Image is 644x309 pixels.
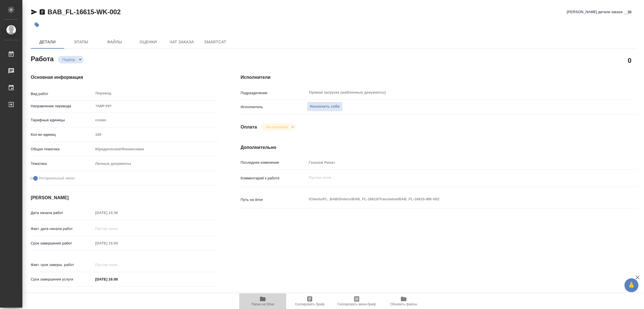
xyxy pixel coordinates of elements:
h2: 0 [628,56,631,65]
input: Пустое поле [93,261,142,269]
div: Подбор [58,56,84,63]
p: Срок завершения работ [31,241,93,246]
p: Путь на drive [241,197,307,203]
span: Чат заказа [168,39,195,46]
input: ✎ Введи что-нибудь [93,275,142,283]
h4: Исполнители [241,74,638,81]
p: Срок завершения услуги [31,277,93,282]
p: Направление перевода [31,103,93,109]
button: Добавить тэг [31,19,43,31]
p: Исполнитель [241,104,307,110]
h2: Работа [31,53,54,63]
span: Скопировать мини-бриф [337,302,376,306]
p: Дата начала работ [31,210,93,216]
h4: [PERSON_NAME] [31,194,218,201]
span: 🙏 [627,279,636,291]
span: Нотариальный заказ [39,175,74,181]
h4: Основная информация [31,74,218,81]
p: Вид работ [31,91,93,97]
button: Не оплачена [264,125,289,129]
h4: Оплата [241,124,257,130]
a: BAB_FL-16615-WK-002 [48,8,121,16]
input: Пустое поле [93,239,142,247]
span: Этапы [68,39,94,46]
button: Скопировать ссылку [39,9,46,15]
h4: Дополнительно [241,144,638,151]
button: Подбор [61,57,77,62]
button: Скопировать ссылку для ЯМессенджера [31,9,37,15]
p: Факт. дата начала работ [31,226,93,232]
span: Детали [34,39,61,46]
span: Оценки [135,39,162,46]
p: Последнее изменение [241,160,307,165]
input: Пустое поле [307,158,605,167]
span: Обновить файлы [390,302,417,306]
input: Пустое поле [93,130,218,139]
button: Скопировать бриф [286,293,333,309]
div: Юридическая/Финансовая [93,144,218,154]
button: Обновить файлы [380,293,427,309]
button: Папка на Drive [239,293,286,309]
button: 🙏 [624,278,638,292]
p: Факт. срок заверш. работ [31,262,93,268]
span: Папка на Drive [251,302,274,306]
p: Подразделение [241,90,307,96]
span: [PERSON_NAME] детали заказа [567,9,622,15]
p: Тарифные единицы [31,117,93,123]
div: Подбор [261,123,296,131]
button: Скопировать мини-бриф [333,293,380,309]
input: Пустое поле [93,209,142,217]
p: Общая тематика [31,146,93,152]
span: Файлы [101,39,128,46]
p: Кол-во единиц [31,132,93,137]
textarea: /Clients/FL_BAB/Orders/BAB_FL-16615/Translated/BAB_FL-16615-WK-002 [307,194,605,204]
span: SmartCat [202,39,229,46]
span: Скопировать бриф [295,302,324,306]
div: Личные документы [93,159,218,168]
button: Назначить себя [307,102,343,111]
p: Комментарий к работе [241,175,307,181]
p: Тематика [31,161,93,167]
span: Назначить себя [310,103,340,110]
div: слово [93,115,218,125]
input: Пустое поле [93,225,142,233]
